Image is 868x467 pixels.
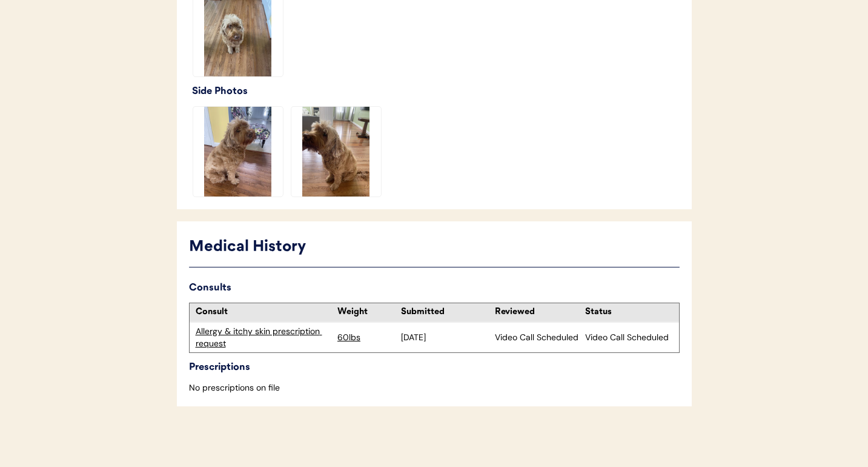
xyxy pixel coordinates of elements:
div: Video Call Scheduled [495,332,583,344]
div: Submitted [401,306,489,318]
div: [DATE] [401,332,489,344]
img: https%3A%2F%2Fb1fdecc9f5d32684efbb068259a22d3b.cdn.bubble.io%2Ff1759244088095x420508230575173700%... [291,107,381,197]
div: 60lbs [337,332,398,344]
div: Consults [189,280,680,297]
div: No prescriptions on file [189,382,680,394]
div: Reviewed [495,306,583,318]
div: Status [585,306,673,318]
div: Medical History [189,236,680,259]
div: Side Photos [192,83,680,100]
div: Consult [196,306,332,318]
div: Video Call Scheduled [585,332,673,344]
img: https%3A%2F%2Fb1fdecc9f5d32684efbb068259a22d3b.cdn.bubble.io%2Ff1759244075149x658838883239005600%... [193,107,283,197]
div: Prescriptions [189,359,680,376]
div: Allergy & itchy skin prescription request [196,326,332,349]
div: Weight [337,306,398,318]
